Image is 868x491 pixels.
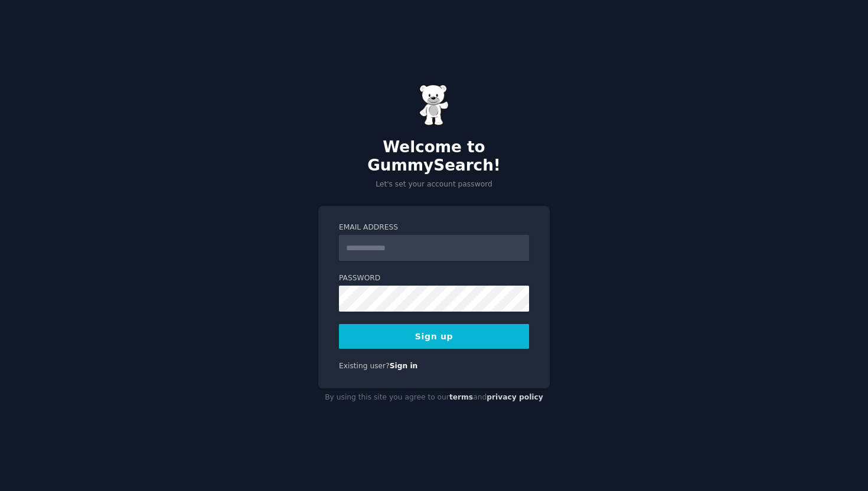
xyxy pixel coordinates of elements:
p: Let's set your account password [318,179,550,190]
a: terms [449,393,473,401]
label: Email Address [339,222,529,233]
span: Existing user? [339,362,390,370]
h2: Welcome to GummySearch! [318,138,550,175]
button: Sign up [339,324,529,349]
div: By using this site you agree to our and [318,388,550,407]
a: Sign in [390,362,418,370]
img: Gummy Bear [419,84,449,126]
a: privacy policy [487,393,543,401]
label: Password [339,273,529,284]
